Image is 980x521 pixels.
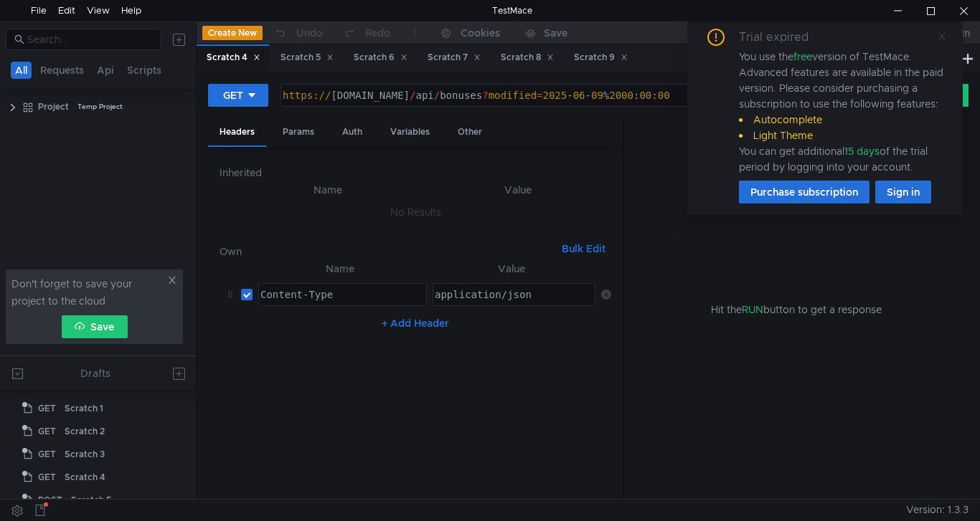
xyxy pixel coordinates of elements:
div: Project [38,96,69,118]
th: Value [427,260,595,277]
span: Don't forget to save your project to the cloud [11,275,164,310]
div: Cookies [461,24,500,42]
span: RUN [742,303,763,316]
span: GET [38,421,56,442]
div: Temp Project [77,96,123,118]
th: Name [253,260,427,277]
div: Trial expired [739,29,826,46]
h6: Own [220,243,556,260]
span: Hit the button to get a response [711,302,882,317]
div: GET [223,87,243,103]
div: Scratch 8 [501,50,554,65]
div: Scratch 2 [65,421,105,442]
button: GET [208,84,268,107]
div: Undo [296,24,323,42]
button: Sign in [875,181,931,204]
h6: Inherited [220,164,611,181]
div: Params [271,119,326,145]
button: Redo [333,22,400,44]
div: Other [446,119,494,145]
span: Version: 1.3.3 [906,500,969,520]
span: GET [38,398,56,419]
button: Undo [263,22,333,44]
div: Scratch 4 [207,50,260,65]
div: Variables [379,119,441,145]
div: Scratch 3 [65,444,105,465]
button: Bulk Edit [556,240,611,257]
div: Save [544,28,567,38]
div: Drafts [80,365,110,382]
button: Scripts [123,62,166,79]
div: You can get additional of the trial period by logging into your account. [739,143,946,175]
li: Autocomplete [739,112,946,128]
span: 15 days [844,145,880,158]
div: Scratch 7 [428,50,481,65]
button: Requests [36,62,88,79]
span: GET [38,444,56,465]
div: Scratch 5 [71,489,111,511]
span: GET [38,467,56,488]
div: Scratch 5 [281,50,334,65]
button: All [11,62,32,79]
div: Redo [365,24,390,42]
button: Api [93,62,118,79]
span: POST [38,489,62,511]
button: Purchase subscription [739,181,870,204]
button: Create New [202,26,263,40]
div: Scratch 6 [354,50,407,65]
input: Search... [27,32,153,47]
div: You use the version of TestMace. Advanced features are available in the paid version. Please cons... [739,49,946,175]
th: Name [231,181,425,199]
div: Auth [331,119,374,145]
nz-embed-empty: No Results [390,206,441,219]
button: Save [62,315,128,338]
span: free [793,50,812,63]
div: Scratch 9 [574,50,628,65]
div: Scratch 4 [65,467,105,488]
button: + Add Header [376,315,455,332]
th: Value [425,181,611,199]
li: Light Theme [739,128,946,143]
div: Scratch 1 [65,398,103,419]
div: Headers [208,119,266,147]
